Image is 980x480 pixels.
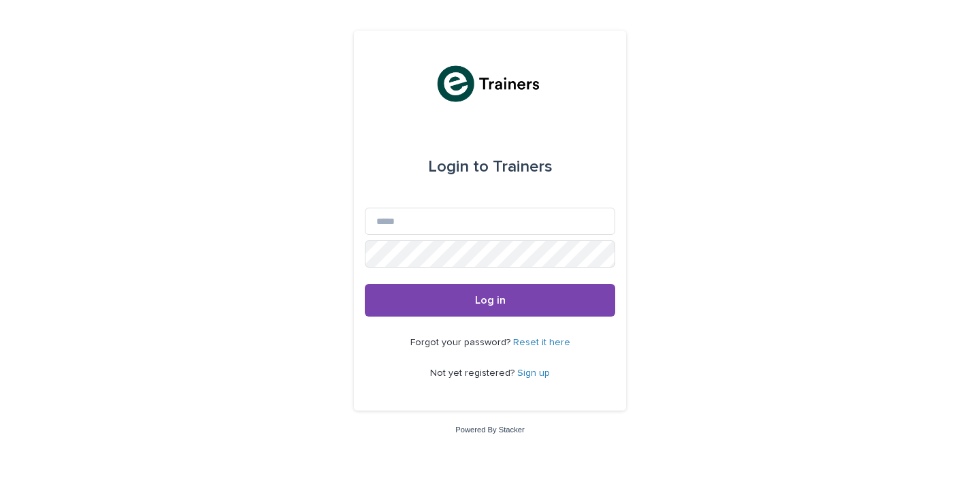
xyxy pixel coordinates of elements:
[434,63,546,104] img: K0CqGN7SDeD6s4JG8KQk
[410,338,513,347] span: Forgot your password?
[475,295,506,306] span: Log in
[455,426,524,434] a: Powered By Stacker
[513,338,570,347] a: Reset it here
[365,284,615,317] button: Log in
[430,368,517,378] span: Not yet registered?
[428,148,553,186] div: Trainers
[517,368,550,378] a: Sign up
[428,159,489,175] span: Login to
